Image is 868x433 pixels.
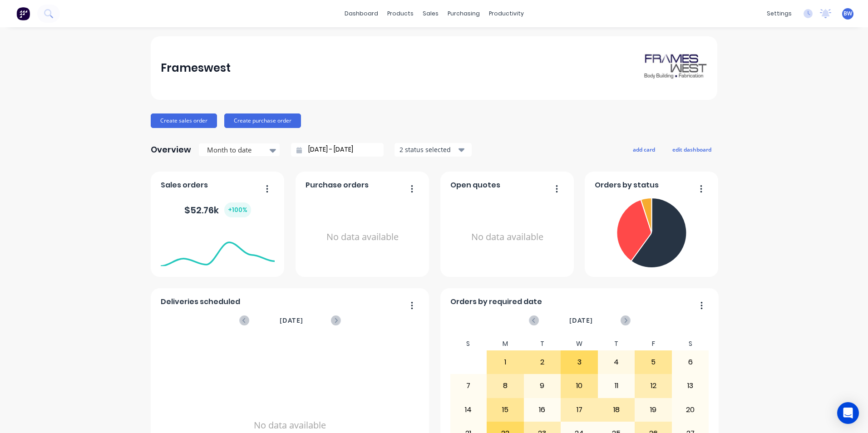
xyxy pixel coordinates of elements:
[672,351,709,374] div: 6
[561,351,597,374] div: 3
[666,143,717,155] button: edit dashboard
[450,399,487,421] div: 14
[399,145,457,154] div: 2 status selected
[224,202,251,217] div: + 100 %
[487,351,523,374] div: 1
[487,374,523,397] div: 8
[161,296,240,307] span: Deliveries scheduled
[561,337,598,350] div: W
[443,7,484,20] div: purchasing
[383,7,418,20] div: products
[644,52,707,84] img: Frameswest
[672,374,709,397] div: 13
[843,10,852,18] span: BW
[762,7,796,20] div: settings
[306,180,369,191] span: Purchase orders
[524,337,561,350] div: T
[672,337,709,350] div: S
[450,337,487,350] div: S
[598,374,635,397] div: 11
[450,194,564,280] div: No data available
[450,180,500,191] span: Open quotes
[627,143,661,155] button: add card
[595,180,659,191] span: Orders by status
[837,402,859,424] div: Open Intercom Messenger
[524,399,561,421] div: 16
[450,296,542,307] span: Orders by required date
[524,351,561,374] div: 2
[635,337,672,350] div: F
[16,7,30,20] img: Factory
[524,374,561,397] div: 9
[569,315,593,325] span: [DATE]
[184,202,251,217] div: $ 52.76k
[598,351,635,374] div: 4
[561,399,597,421] div: 17
[598,337,635,350] div: T
[635,399,671,421] div: 19
[418,7,443,20] div: sales
[224,113,301,128] button: Create purchase order
[450,374,487,397] div: 7
[672,399,709,421] div: 20
[280,315,303,325] span: [DATE]
[306,194,419,280] div: No data available
[484,7,528,20] div: productivity
[161,180,208,191] span: Sales orders
[151,141,191,159] div: Overview
[487,399,523,421] div: 15
[151,113,217,128] button: Create sales order
[395,143,472,157] button: 2 status selected
[487,337,524,350] div: M
[340,7,383,20] a: dashboard
[635,374,671,397] div: 12
[598,399,635,421] div: 18
[561,374,597,397] div: 10
[161,59,231,77] div: Frameswest
[635,351,671,374] div: 5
